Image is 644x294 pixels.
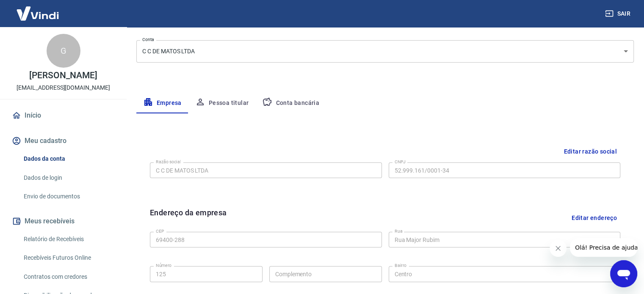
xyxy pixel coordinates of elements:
[156,262,171,269] label: Número
[603,6,634,22] button: Sair
[255,93,326,113] button: Conta bancária
[188,93,256,113] button: Pessoa titular
[17,83,110,92] p: [EMAIL_ADDRESS][DOMAIN_NAME]
[395,228,403,234] label: Rua
[150,207,227,228] h6: Endereço da empresa
[10,106,116,125] a: Início
[560,144,620,159] button: Editar razão social
[610,260,637,287] iframe: Botão para abrir a janela de mensagens
[156,159,181,165] label: Razão social
[20,231,116,248] a: Relatório de Recebíveis
[29,71,97,80] p: [PERSON_NAME]
[20,268,116,286] a: Contratos com credores
[570,238,637,257] iframe: Mensagem da empresa
[136,93,188,113] button: Empresa
[20,169,116,187] a: Dados de login
[5,6,71,13] span: Olá! Precisa de ajuda?
[136,40,634,63] div: C C DE MATOS LTDA
[395,159,406,165] label: CNPJ
[20,188,116,205] a: Envio de documentos
[20,150,116,168] a: Dados da conta
[20,249,116,267] a: Recebíveis Futuros Online
[550,240,567,257] iframe: Fechar mensagem
[10,0,65,26] img: Vindi
[156,228,164,234] label: CEP
[142,36,154,43] label: Conta
[395,262,406,269] label: Bairro
[47,34,80,68] div: G
[10,212,116,231] button: Meus recebíveis
[568,207,620,228] button: Editar endereço
[10,132,116,150] button: Meu cadastro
